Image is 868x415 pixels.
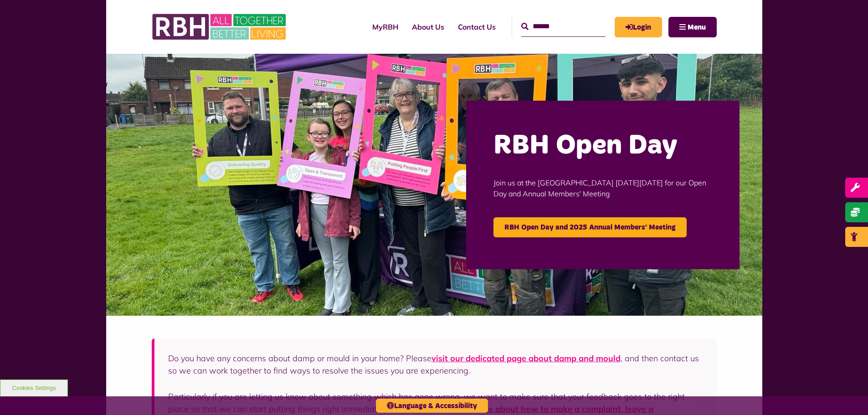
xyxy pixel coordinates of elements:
img: RBH [152,9,288,45]
button: Language & Accessibility [376,399,488,413]
h2: RBH Open Day [493,128,712,164]
a: MyRBH [365,15,405,39]
a: About Us [405,15,451,39]
img: Image (22) [106,54,762,316]
a: RBH Open Day and 2025 Annual Members' Meeting [493,217,687,237]
span: Menu [688,24,706,31]
iframe: Netcall Web Assistant for live chat [827,374,868,415]
a: MyRBH [615,17,662,37]
p: Do you have any concerns about damp or mould in your home? Please , and then contact us so we can... [168,352,703,377]
a: Contact Us [451,15,503,39]
p: Join us at the [GEOGRAPHIC_DATA] [DATE][DATE] for our Open Day and Annual Members' Meeting [493,164,712,213]
button: Navigation [668,17,717,37]
a: visit our dedicated page about damp and mould [431,353,621,364]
